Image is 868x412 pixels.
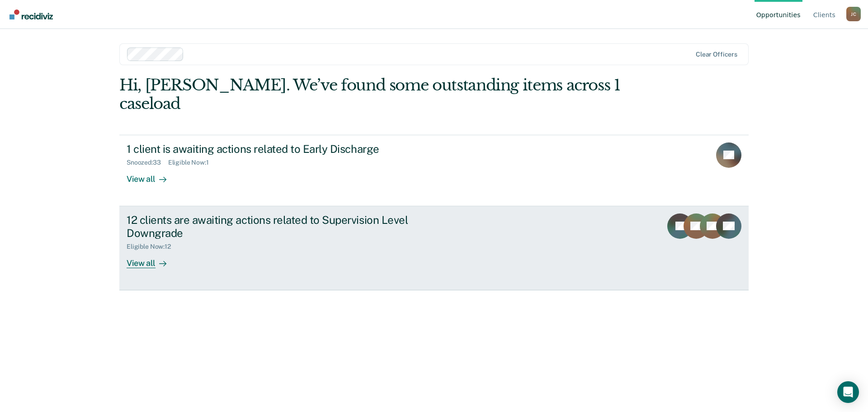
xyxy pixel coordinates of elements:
div: View all [127,251,177,268]
div: View all [127,166,177,184]
button: Profile dropdown button [846,7,861,21]
div: Eligible Now : 1 [168,159,216,166]
div: Eligible Now : 12 [127,243,178,251]
div: 12 clients are awaiting actions related to Supervision Level Downgrade [127,213,444,240]
a: 1 client is awaiting actions related to Early DischargeSnoozed:33Eligible Now:1View all [119,135,749,206]
div: J C [846,7,861,21]
div: Snoozed : 33 [127,159,168,166]
div: Clear officers [696,51,737,58]
div: 1 client is awaiting actions related to Early Discharge [127,142,444,156]
div: Open Intercom Messenger [837,381,859,403]
a: 12 clients are awaiting actions related to Supervision Level DowngradeEligible Now:12View all [119,206,749,290]
div: Hi, [PERSON_NAME]. We’ve found some outstanding items across 1 caseload [119,76,623,113]
img: Recidiviz [9,9,53,19]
